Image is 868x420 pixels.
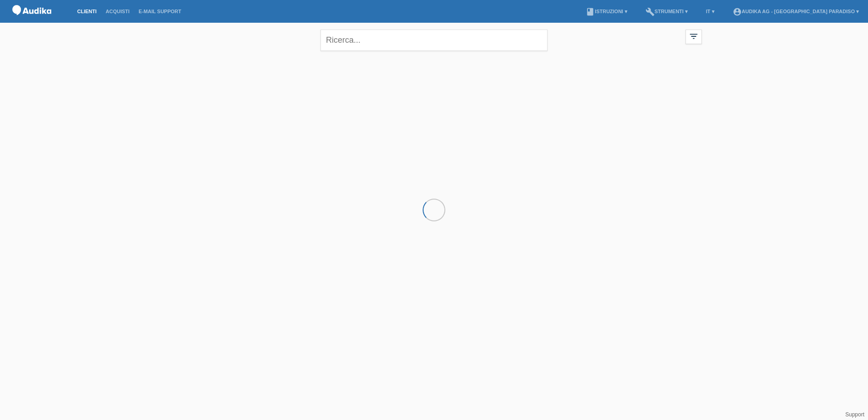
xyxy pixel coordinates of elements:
[321,30,547,51] input: Ricerca...
[733,7,742,16] i: account_circle
[101,9,134,14] a: Acquisti
[689,31,699,41] i: filter_list
[73,9,101,14] a: Clienti
[646,7,655,16] i: build
[134,9,186,14] a: E-mail Support
[845,411,864,418] a: Support
[701,9,719,14] a: IT ▾
[586,7,595,16] i: book
[728,9,863,14] a: account_circleAudika AG - [GEOGRAPHIC_DATA] Paradiso ▾
[581,9,631,14] a: bookIstruzioni ▾
[641,9,692,14] a: buildStrumenti ▾
[9,18,54,25] a: POS — MF Group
